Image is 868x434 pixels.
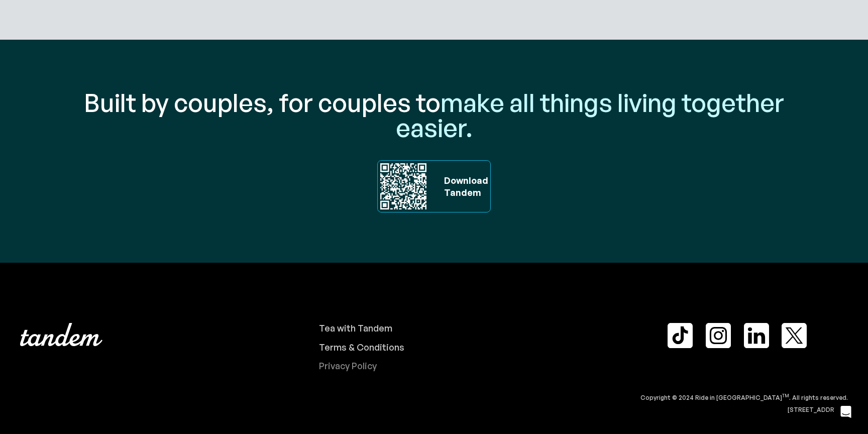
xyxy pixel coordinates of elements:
div: Privacy Policy [319,361,377,372]
div: Copyright © 2024 Ride in [GEOGRAPHIC_DATA] . All rights reserved. [STREET_ADDRESS] [20,392,848,416]
div: Terms & Conditions [319,342,404,353]
a: Terms & Conditions [319,342,660,353]
a: Privacy Policy [319,361,660,372]
div: Download ‍ Tandem [439,174,488,198]
div: Tea with Tandem [319,323,392,334]
sup: TM [782,393,789,398]
div: Open Intercom Messenger [834,400,858,424]
a: Tea with Tandem [319,323,660,334]
span: make all things living together easier. [396,86,785,143]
